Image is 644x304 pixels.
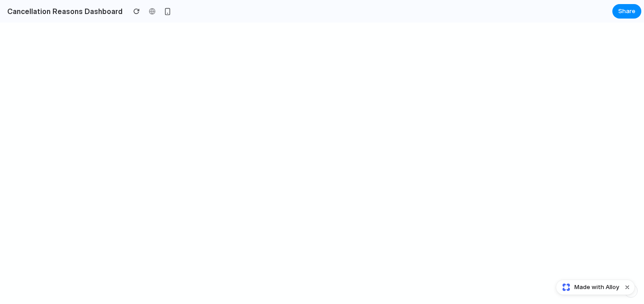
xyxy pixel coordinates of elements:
span: Made with Alloy [574,283,619,292]
button: Share [612,4,641,19]
h2: Cancellation Reasons Dashboard [4,6,123,17]
span: Share [618,7,635,16]
a: Made with Alloy [556,283,620,292]
button: Dismiss watermark [622,282,633,293]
